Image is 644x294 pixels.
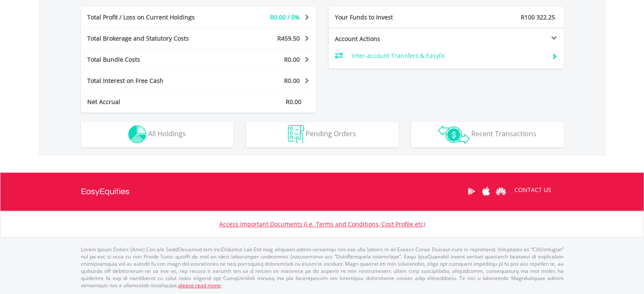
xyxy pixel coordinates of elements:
a: EasyEquities [81,173,130,211]
a: CONTACT US [509,178,557,202]
button: Pending Orders [246,122,398,147]
div: Net Accrual [81,98,218,106]
td: Inter-account Transfers & EasyFx [351,49,545,62]
span: R100 322.25 [521,13,555,21]
span: All Holdings [148,129,186,138]
div: Total Brokerage and Statutory Costs [81,34,218,43]
div: Your Funds to Invest [329,13,446,22]
span: Recent Transactions [471,129,536,138]
div: Total Bundle Costs [81,55,218,64]
img: pending_instructions-wht.png [288,125,304,143]
span: R0.00 / 0% [270,13,300,21]
img: holdings-wht.png [128,125,146,143]
span: R459.50 [277,34,300,42]
a: Apple [479,178,494,204]
span: Pending Orders [306,129,356,138]
p: Lorem Ipsum Dolors (Ame) Con a/e SeddOeiusmod tem InciDiduntut Lab Etd mag aliquaen admin veniamq... [81,246,564,289]
a: Huawei [494,178,509,204]
a: Access Important Documents (i.e. Terms and Conditions, Cost Profile etc) [219,220,425,228]
span: R0.00 [284,55,300,63]
div: Total Interest on Free Cash [81,77,218,85]
a: Google Play [464,178,479,204]
a: please read more: [178,282,221,289]
div: Account Actions [329,35,446,43]
button: Recent Transactions [411,122,564,147]
img: transactions-zar-wht.png [438,125,470,144]
button: All Holdings [81,122,233,147]
div: Total Profit / Loss on Current Holdings [81,13,218,22]
span: R0.00 [284,77,300,85]
span: R0.00 [286,98,301,106]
